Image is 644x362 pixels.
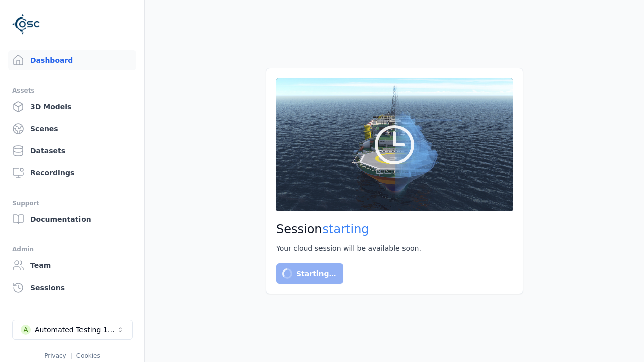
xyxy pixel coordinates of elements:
[8,50,136,70] a: Dashboard
[12,10,40,38] img: Logo
[44,352,66,359] a: Privacy
[8,209,136,229] a: Documentation
[8,141,136,161] a: Datasets
[12,84,132,97] div: Assets
[323,222,369,236] span: starting
[12,243,132,255] div: Admin
[8,278,136,298] a: Sessions
[70,352,72,359] span: |
[12,197,132,209] div: Support
[8,97,136,117] a: 3D Models
[8,255,136,276] a: Team
[276,263,343,284] button: Starting…
[21,325,31,335] div: A
[35,325,116,335] div: Automated Testing 1 - Playwright
[8,119,136,139] a: Scenes
[8,163,136,183] a: Recordings
[76,352,100,359] a: Cookies
[12,320,133,340] button: Select a workspace
[276,243,513,253] div: Your cloud session will be available soon.
[276,221,513,237] h2: Session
